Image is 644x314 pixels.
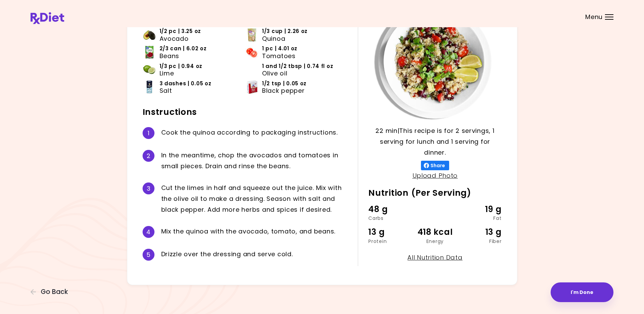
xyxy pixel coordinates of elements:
span: Share [429,163,446,168]
div: 2 [143,150,154,162]
span: Tomatoes [262,52,296,60]
img: RxDiet [31,12,64,24]
button: I'm Done [551,282,613,302]
div: 19 g [457,203,502,216]
div: Fiber [457,239,502,244]
span: 1 pc | 4.01 oz [262,45,297,52]
div: C u t t h e l i m e s i n h a l f a n d s q u e e z e o u t t h e j u i c e . M i x w i t h t h e... [161,182,348,215]
div: 13 g [368,226,413,239]
h2: Nutrition (Per Serving) [368,188,501,198]
div: Carbs [368,216,413,221]
span: 1/2 pc | 3.25 oz [160,28,201,35]
button: Go Back [31,288,71,296]
div: M i x t h e q u i n o a w i t h t h e a v o c a d o , t o m a t o , a n d b e a n s . [161,226,348,238]
button: Share [421,161,449,170]
span: Beans [160,52,180,60]
div: I n t h e m e a n t i m e , c h o p t h e a v o c a d o s a n d t o m a t o e s i n s m a l l p i... [161,150,348,172]
span: Olive oil [262,70,287,77]
span: Black pepper [262,87,305,94]
span: 2/3 can | 6.02 oz [160,45,207,52]
h2: Instructions [143,107,348,118]
div: D r i z z l e o v e r t h e d r e s s i n g a n d s e r v e c o l d . [161,249,348,261]
div: 418 kcal [413,226,457,239]
span: Avocado [160,35,189,42]
div: Energy [413,239,457,244]
span: Menu [585,14,603,20]
div: 13 g [457,226,502,239]
span: 1 and 1/2 tbsp | 0.74 fl oz [262,63,333,70]
div: 1 [143,127,154,139]
span: 1/3 pc | 0.94 oz [160,63,203,70]
span: 1/3 cup | 2.26 oz [262,28,308,35]
div: 5 [143,249,154,261]
div: 3 [143,182,154,194]
a: All Nutrition Data [407,253,462,262]
span: Go Back [41,288,68,296]
span: Lime [160,70,174,77]
div: 48 g [368,203,413,216]
a: Upload Photo [412,171,458,180]
div: Protein [368,239,413,244]
span: 3 dashes | 0.05 oz [160,80,211,87]
span: Quinoa [262,35,285,42]
div: 4 [143,226,154,238]
p: 22 min | This recipe is for 2 servings, 1 serving for lunch and 1 serving for dinner. [368,125,501,158]
div: Fat [457,216,502,221]
div: C o o k t h e q u i n o a a c c o r d i n g t o p a c k a g i n g i n s t r u c t i o n s . [161,127,348,139]
span: 1/2 tsp | 0.05 oz [262,80,307,87]
span: Salt [160,87,172,94]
